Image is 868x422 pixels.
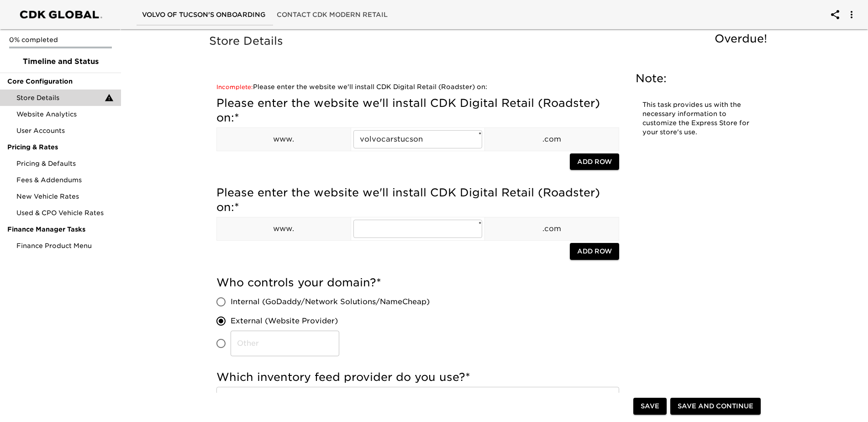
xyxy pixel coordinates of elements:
p: www. [219,223,348,234]
p: .com [487,223,616,234]
span: Save and Continue [678,401,753,412]
p: 0% completed [9,35,112,44]
span: Overdue! [715,32,767,45]
button: Add Row [570,153,619,170]
span: Finance Product Menu [16,241,114,250]
h5: Note: [636,71,759,86]
span: Add Row [577,156,612,168]
a: Please enter the website we'll install CDK Digital Retail (Roadster) on: [216,83,487,90]
h5: Who controls your domain? [216,275,619,290]
span: User Accounts [16,126,114,135]
p: www. [219,134,348,145]
span: Store Details [16,93,105,102]
span: Core Configuration [7,77,114,86]
span: Contact CDK Modern Retail [277,9,388,21]
button: account of current user [841,4,863,26]
span: Pricing & Defaults [16,159,114,168]
span: Volvo of Tucson's Onboarding [142,9,266,21]
button: Save [633,398,667,415]
span: Save [641,401,659,412]
h5: Store Details [209,34,772,48]
h5: Please enter the website we'll install CDK Digital Retail (Roadster) on: [216,96,619,125]
button: Add Row [570,243,619,260]
h5: Which inventory feed provider do you use? [216,370,619,385]
span: Incomplete: [216,84,253,90]
button: account of current user [824,4,846,26]
span: Add Row [577,246,612,257]
button: Save and Continue [670,398,761,415]
input: Other [231,331,339,356]
span: Finance Manager Tasks [7,225,114,234]
span: New Vehicle Rates [16,192,114,201]
span: Used & CPO Vehicle Rates [16,208,114,217]
span: Internal (GoDaddy/Network Solutions/NameCheap) [231,296,430,307]
span: Timeline and Status [7,56,114,67]
span: Website Analytics [16,110,114,119]
p: This task provides us with the necessary information to customize the Express Store for your stor... [642,100,752,137]
h5: Please enter the website we'll install CDK Digital Retail (Roadster) on: [216,185,619,215]
p: .com [487,134,616,145]
span: Fees & Addendums [16,175,114,185]
span: External (Website Provider) [231,316,338,327]
span: Pricing & Rates [7,142,114,152]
